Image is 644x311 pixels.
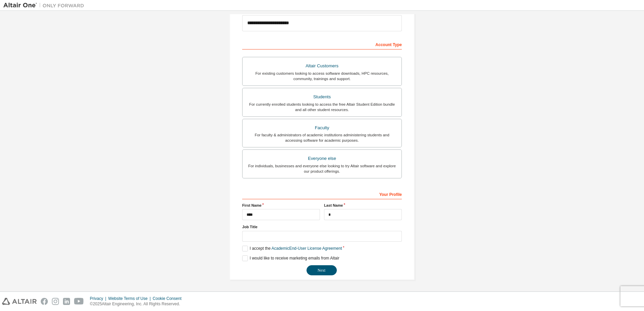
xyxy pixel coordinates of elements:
div: Cookie Consent [153,296,185,301]
label: I would like to receive marketing emails from Altair [242,255,339,261]
img: linkedin.svg [63,298,70,305]
div: For currently enrolled students looking to access the free Altair Student Edition bundle and all ... [247,102,397,112]
div: Privacy [90,296,108,301]
label: Job Title [242,224,402,230]
img: Altair One [3,2,88,9]
p: © 2025 Altair Engineering, Inc. All Rights Reserved. [90,301,186,307]
label: Last Name [324,203,402,208]
a: Academic End-User License Agreement [271,246,342,251]
img: facebook.svg [41,298,48,305]
img: youtube.svg [74,298,84,305]
div: Faculty [247,123,397,133]
div: Website Terms of Use [108,296,153,301]
div: For faculty & administrators of academic institutions administering students and accessing softwa... [247,132,397,143]
div: For existing customers looking to access software downloads, HPC resources, community, trainings ... [247,71,397,81]
button: Next [307,265,337,275]
div: Altair Customers [247,61,397,71]
div: Account Type [242,39,402,49]
div: Everyone else [247,154,397,163]
div: For individuals, businesses and everyone else looking to try Altair software and explore our prod... [247,163,397,174]
img: instagram.svg [52,298,59,305]
img: altair_logo.svg [2,298,37,305]
div: Your Profile [242,188,402,199]
div: Students [247,92,397,102]
label: First Name [242,203,320,208]
label: I accept the [242,246,342,251]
